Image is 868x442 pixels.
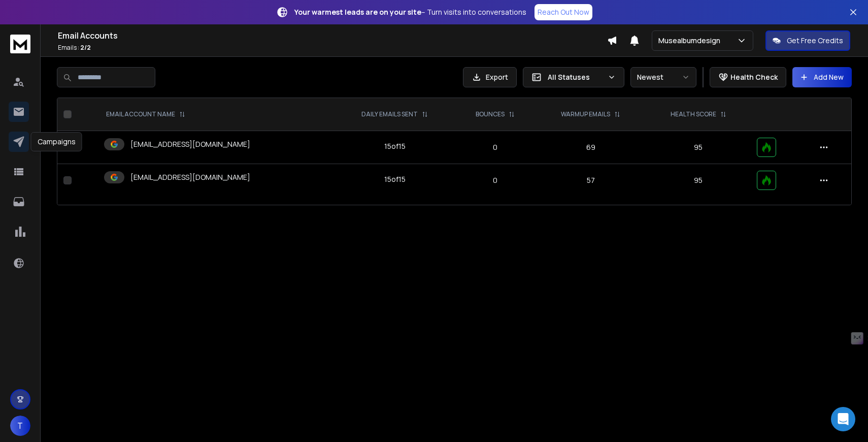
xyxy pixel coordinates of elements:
[630,67,696,87] button: Newest
[561,110,610,118] p: WARMUP EMAILS
[361,110,418,118] p: DAILY EMAILS SENT
[10,416,30,436] button: T
[646,164,751,197] td: 95
[461,142,529,152] p: 0
[536,164,646,197] td: 57
[765,30,850,51] button: Get Free Credits
[58,29,607,42] h1: Email Accounts
[294,7,421,17] strong: Your warmest leads are on your site
[787,36,843,46] p: Get Free Credits
[535,4,592,20] a: Reach Out Now
[538,7,589,17] p: Reach Out Now
[646,131,751,164] td: 95
[461,175,529,185] p: 0
[671,110,716,118] p: HEALTH SCORE
[658,36,724,46] p: Musealbumdesign
[536,131,646,164] td: 69
[548,72,604,82] p: All Statuses
[58,44,607,52] p: Emails :
[10,35,30,53] img: logo
[80,43,91,52] span: 2 / 2
[792,67,852,87] button: Add New
[31,132,82,151] div: Campaigns
[294,7,526,17] p: – Turn visits into conversations
[730,72,778,82] p: Health Check
[476,110,505,118] p: BOUNCES
[384,141,406,151] div: 15 of 15
[463,67,517,87] button: Export
[106,110,185,118] div: EMAIL ACCOUNT NAME
[130,172,250,182] p: [EMAIL_ADDRESS][DOMAIN_NAME]
[831,407,855,431] div: Open Intercom Messenger
[130,139,250,149] p: [EMAIL_ADDRESS][DOMAIN_NAME]
[384,174,406,184] div: 15 of 15
[710,67,786,87] button: Health Check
